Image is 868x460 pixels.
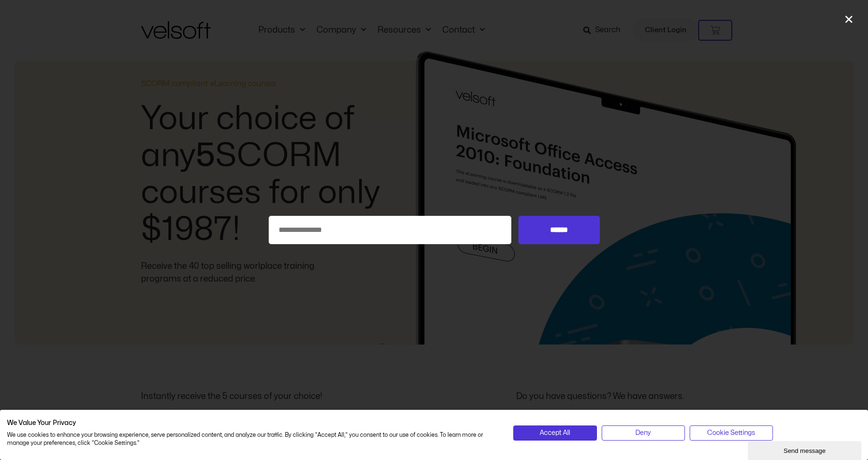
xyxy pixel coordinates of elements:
button: Accept all cookies [513,425,596,441]
button: Adjust cookie preferences [690,425,773,441]
button: Deny all cookies [602,425,685,441]
iframe: chat widget [748,439,863,460]
h2: We Value Your Privacy [7,419,499,427]
a: Close [844,14,854,24]
span: Accept All [540,428,570,438]
p: We use cookies to enhance your browsing experience, serve personalized content, and analyze our t... [7,431,499,447]
span: Cookie Settings [707,428,755,438]
span: Deny [635,428,651,438]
